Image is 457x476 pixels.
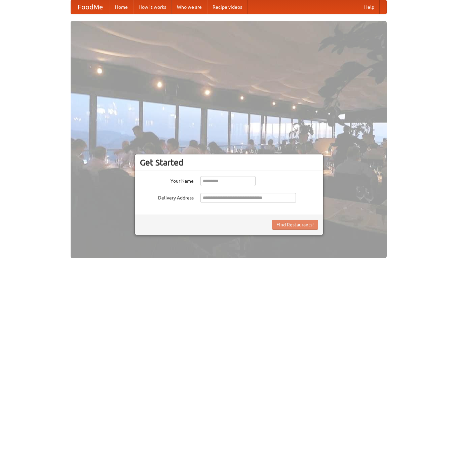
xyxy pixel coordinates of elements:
[140,157,318,168] h3: Get Started
[71,0,110,14] a: FoodMe
[133,0,172,14] a: How it works
[272,220,318,230] button: Find Restaurants!
[172,0,207,14] a: Who we are
[207,0,247,14] a: Recipe videos
[110,0,133,14] a: Home
[140,176,194,184] label: Your Name
[359,0,380,14] a: Help
[140,193,194,201] label: Delivery Address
